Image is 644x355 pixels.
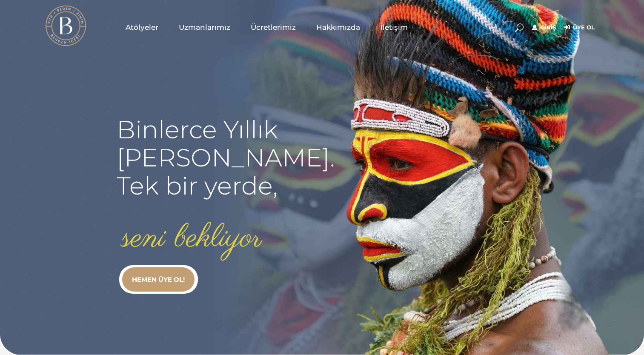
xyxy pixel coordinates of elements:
a: İletişim [370,6,418,49]
a: Ücretlerimiz [240,6,306,49]
span: Uzmanlarımız [179,23,230,32]
a: Üye Ol [564,23,595,33]
rs-layer: seni bekliyor [122,220,262,257]
img: light logo [46,6,86,46]
a: Giriş [532,23,556,33]
a: Uzmanlarımız [169,6,240,49]
a: HEMEN ÜYE OL! [122,267,195,292]
rs-layer: Binlerce Yıllık [PERSON_NAME]. Tek bir yerde, [117,116,335,200]
a: Hakkımızda [306,6,370,49]
a: Atölyeler [115,6,169,49]
span: Atölyeler [126,23,158,32]
span: Hakkımızda [316,23,360,32]
span: İletişim [381,23,408,32]
span: Ücretlerimiz [251,23,296,32]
